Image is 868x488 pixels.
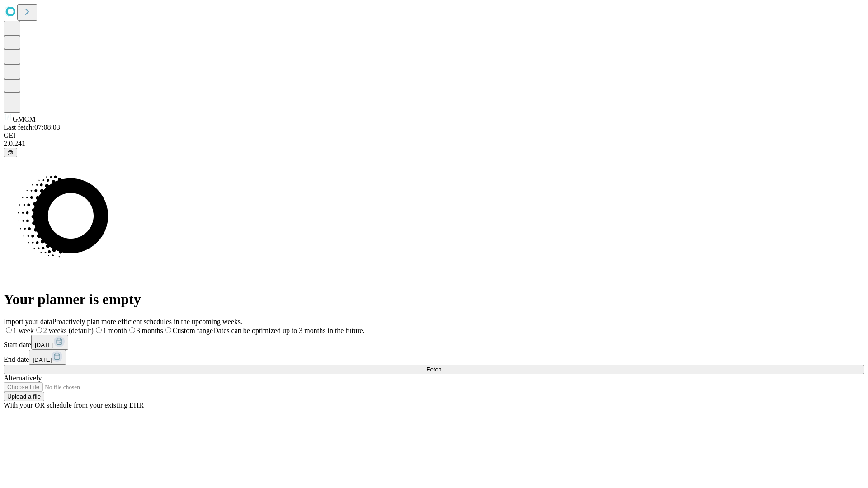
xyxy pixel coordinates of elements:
[137,327,163,334] span: 3 months
[4,148,17,157] button: @
[426,366,441,373] span: Fetch
[96,327,102,333] input: 1 month
[4,318,52,325] span: Import your data
[31,335,68,350] button: [DATE]
[173,327,213,334] span: Custom range
[29,350,66,365] button: [DATE]
[4,350,864,365] div: End date
[13,327,34,334] span: 1 week
[4,335,864,350] div: Start date
[43,327,94,334] span: 2 weeks (default)
[4,365,864,374] button: Fetch
[33,357,52,363] span: [DATE]
[165,327,171,333] input: Custom rangeDates can be optimized up to 3 months in the future.
[4,123,60,131] span: Last fetch: 07:08:03
[52,318,242,325] span: Proactively plan more efficient schedules in the upcoming weeks.
[4,392,44,401] button: Upload a file
[4,374,42,382] span: Alternatively
[36,327,42,333] input: 2 weeks (default)
[129,327,135,333] input: 3 months
[213,327,364,334] span: Dates can be optimized up to 3 months in the future.
[4,140,864,148] div: 2.0.241
[4,291,864,308] h1: Your planner is empty
[6,327,12,333] input: 1 week
[35,342,54,348] span: [DATE]
[7,149,14,156] span: @
[4,131,864,140] div: GEI
[13,115,36,123] span: GMCM
[103,327,127,334] span: 1 month
[4,401,144,409] span: With your OR schedule from your existing EHR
